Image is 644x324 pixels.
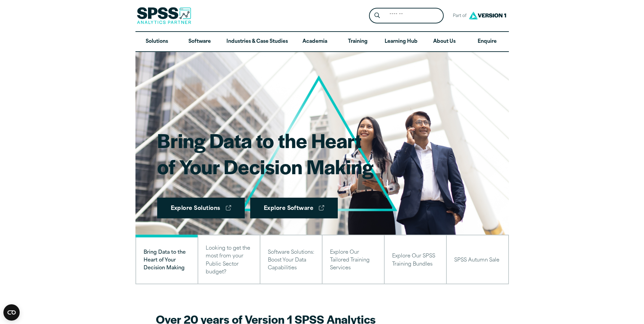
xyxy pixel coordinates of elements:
[449,11,467,21] span: Part of
[3,304,20,321] button: Open CMP widget
[137,7,191,24] img: SPSS Analytics Partner
[221,32,293,52] a: Industries & Case Studies
[293,32,336,52] a: Academia
[369,8,444,24] form: Site Header Search Form
[384,235,447,284] button: Explore Our SPSS Training Bundles
[336,32,379,52] a: Training
[198,235,260,284] button: Looking to get the most from your Public Sector budget?
[371,10,383,22] button: Search magnifying glass icon
[467,9,508,22] img: Version1 Logo
[446,235,509,284] button: SPSS Autumn Sale
[260,235,323,284] button: Software Solutions: Boost Your Data Capabilities
[250,198,338,219] a: Explore Software
[379,32,423,52] a: Learning Hub
[157,127,373,180] h1: Bring Data to the Heart of Your Decision Making
[135,235,198,284] button: Bring Data to the Heart of Your Decision Making
[423,32,466,52] a: About Us
[178,32,221,52] a: Software
[157,198,245,219] a: Explore Solutions
[466,32,509,52] a: Enquire
[135,32,509,52] nav: Desktop version of site main menu
[322,235,385,284] button: Explore Our Tailored Training Services
[135,32,178,52] a: Solutions
[374,13,380,18] svg: Search magnifying glass icon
